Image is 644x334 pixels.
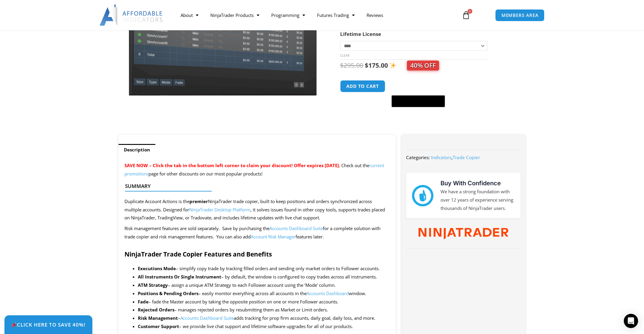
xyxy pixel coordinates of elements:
[138,289,390,298] li: – easily monitor everything across all accounts in the window.
[124,250,272,258] strong: NinjaTrader Trade Copier Features and Benefits
[269,225,323,231] a: Accounts Dashboard Suite
[124,224,390,241] p: Risk management features are sold separately. Save by purchasing the for a complete solution with...
[124,162,340,168] span: SAVE NOW – Click the tab in the bottom left corner to claim your discount! Offer expires [DATE].
[340,53,349,58] a: Clear options
[340,61,363,69] bdi: 295.00
[361,8,389,22] a: Reviews
[4,315,92,334] a: 🎉Click Here to save 40%!
[175,8,204,22] a: About
[251,234,296,240] a: Account Risk Manager
[419,228,508,239] img: NinjaTrader Wordmark color RGB | Affordable Indicators – NinjaTrader
[125,183,384,189] h4: Summary
[307,290,349,296] a: Accounts Dashboard
[453,7,479,24] a: 0
[124,162,390,178] p: Check out the page for other discounts on our most popular products!
[441,179,515,188] h3: Buy With Confidence
[431,154,480,160] span: ,
[138,281,390,289] li: – assign a unique ATM Strategy to each Follower account using the ‘Mode’ column.
[407,61,439,70] span: 40% OFF
[138,274,221,280] strong: All Instruments Or Single Instrument
[390,79,444,94] iframe: Secure express checkout frame
[340,61,344,69] span: $
[138,265,390,273] li: – simplify copy trade by tracking filled orders and sending only market orders to Follower accounts.
[138,306,390,314] li: – manages rejected orders by resubmitting them as Market or Limit orders.
[138,265,176,271] strong: Executions Mode
[138,282,168,288] b: ATM Strategy
[138,299,149,305] strong: Fade
[190,198,208,204] strong: premier
[365,61,388,69] bdi: 175.00
[431,154,452,160] a: Indicators
[390,62,396,69] img: ✨
[138,314,390,322] li: – adds tracking for prop firm accounts, daily goal, daily loss, and more.
[624,314,638,328] div: Open Intercom Messenger
[204,8,265,22] a: NinjaTrader Products
[138,290,198,296] strong: Positions & Pending Orders
[501,13,539,18] span: MEMBERS AREA
[11,322,86,327] span: Click Here to save 40%!
[340,80,385,92] button: Add to cart
[138,298,390,306] li: – fade the Master account by taking the opposite position on one or more Follower accounts.
[12,322,17,327] img: 🎉
[392,95,445,107] button: Buy with GPay
[412,185,433,206] img: mark thumbs good 43913 | Affordable Indicators – NinjaTrader
[138,307,174,313] b: Rejected Orders
[175,8,455,22] nav: Menu
[340,31,381,37] label: Lifetime License
[311,8,361,22] a: Futures Trading
[100,4,163,26] img: LogoAI | Affordable Indicators – NinjaTrader
[406,154,430,160] span: Categories:
[119,144,155,156] a: Description
[441,188,515,213] p: We have a strong foundation with over 12 years of experience serving thousands of NinjaTrader users.
[495,9,545,21] a: MEMBERS AREA
[468,9,472,14] span: 0
[138,273,390,281] li: – by default, the window is configured to copy trades across all instruments.
[189,207,250,213] a: NinjaTrader Desktop Platform
[365,61,368,69] span: $
[453,154,480,160] a: Trade Copier
[340,111,514,116] iframe: PayPal Message 1
[124,198,385,221] span: Duplicate Account Actions is the NinjaTrader trade copier, built to keep positions and orders syn...
[265,8,311,22] a: Programming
